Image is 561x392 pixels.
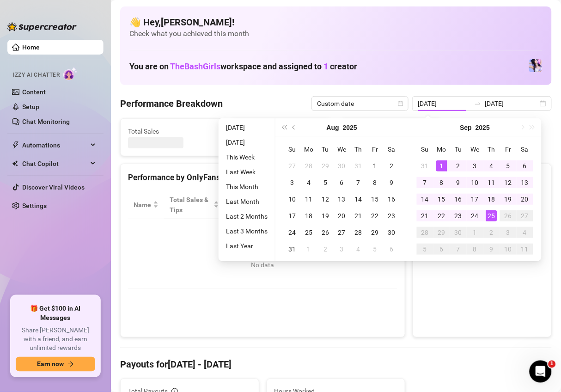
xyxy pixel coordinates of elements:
h1: You are on workspace and assigned to creator [129,61,357,72]
a: Discover Viral Videos [22,184,85,191]
span: Total Sales [128,126,215,136]
h4: Payouts for [DATE] - [DATE] [120,358,552,371]
span: Name [134,200,151,210]
span: 🎁 Get $100 in AI Messages [16,304,95,322]
img: logo-BBDzfeDw.svg [7,22,77,31]
div: Est. Hours Worked [230,195,274,215]
div: Sales by OnlyFans Creator [421,171,544,184]
span: swap-right [474,100,482,107]
th: Total Sales & Tips [164,191,225,219]
a: Settings [22,202,47,209]
span: Messages Sent [348,126,434,136]
span: Sales / Hour [293,195,323,215]
span: Chat Copilot [22,156,88,171]
a: Content [22,88,46,96]
div: Performance by OnlyFans Creator [128,171,397,184]
h4: 👋 Hey, [PERSON_NAME] ! [129,16,543,29]
span: thunderbolt [12,141,19,149]
span: TheBashGirls [170,61,220,71]
span: Izzy AI Chatter [13,71,60,80]
span: Total Sales & Tips [170,195,212,215]
th: Name [128,191,164,219]
span: Share [PERSON_NAME] with a friend, and earn unlimited rewards [16,326,95,353]
button: Earn nowarrow-right [16,357,95,372]
img: Ary [529,59,542,72]
span: Automations [22,138,88,153]
span: to [474,100,482,107]
span: Check what you achieved this month [129,29,543,39]
span: arrow-right [67,361,74,367]
th: Chat Conversion [335,191,398,219]
a: Chat Monitoring [22,118,70,125]
iframe: Intercom live chat [530,361,552,383]
span: Custom date [317,97,403,110]
th: Sales / Hour [287,191,335,219]
img: AI Chatter [63,67,78,80]
h4: Performance Breakdown [120,97,223,110]
a: Setup [22,103,39,110]
span: Earn now [37,361,64,368]
div: No data [137,260,388,270]
span: 1 [323,61,328,71]
a: Home [22,43,40,51]
span: calendar [398,101,403,106]
span: Active Chats [238,126,325,136]
span: Chat Conversion [341,195,385,215]
input: End date [485,98,538,109]
img: Chat Copilot [12,160,18,167]
input: Start date [418,98,470,109]
span: 1 [549,361,556,368]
